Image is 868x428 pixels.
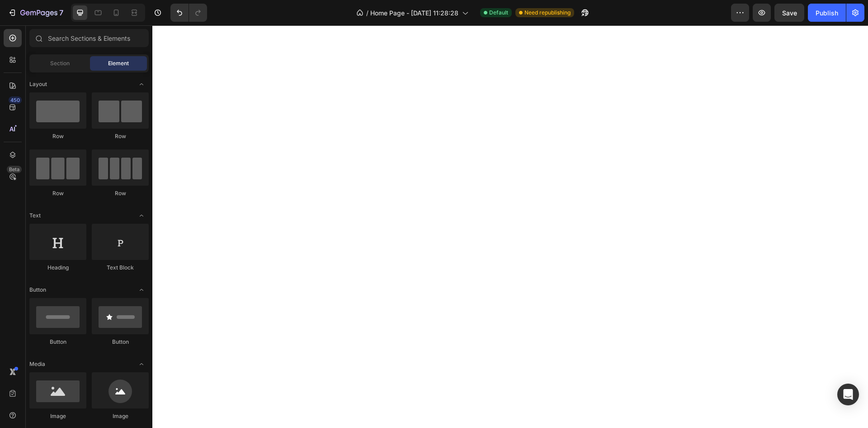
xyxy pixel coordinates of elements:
[524,9,571,17] span: Need republishing
[29,264,86,272] div: Heading
[92,132,149,140] div: Row
[4,4,67,22] button: 7
[134,208,149,223] span: Toggle open
[29,286,46,294] span: Button
[7,166,22,173] div: Beta
[134,283,149,297] span: Toggle open
[134,357,149,371] span: Toggle open
[29,338,86,346] div: Button
[837,384,859,405] div: Open Intercom Messenger
[774,4,804,22] button: Save
[29,412,86,420] div: Image
[92,189,149,197] div: Row
[108,59,129,67] span: Element
[92,264,149,272] div: Text Block
[92,412,149,420] div: Image
[489,9,508,17] span: Default
[170,4,207,22] div: Undo/Redo
[808,4,846,22] button: Publish
[29,29,149,47] input: Search Sections & Elements
[29,132,86,140] div: Row
[370,8,458,18] span: Home Page - [DATE] 11:28:28
[29,360,45,368] span: Media
[782,9,797,17] span: Save
[50,59,70,67] span: Section
[29,189,86,197] div: Row
[59,7,63,18] p: 7
[92,338,149,346] div: Button
[29,80,47,88] span: Layout
[9,96,22,104] div: 450
[152,25,868,428] iframe: Design area
[816,8,838,18] div: Publish
[134,77,149,91] span: Toggle open
[366,8,368,18] span: /
[29,212,41,220] span: Text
